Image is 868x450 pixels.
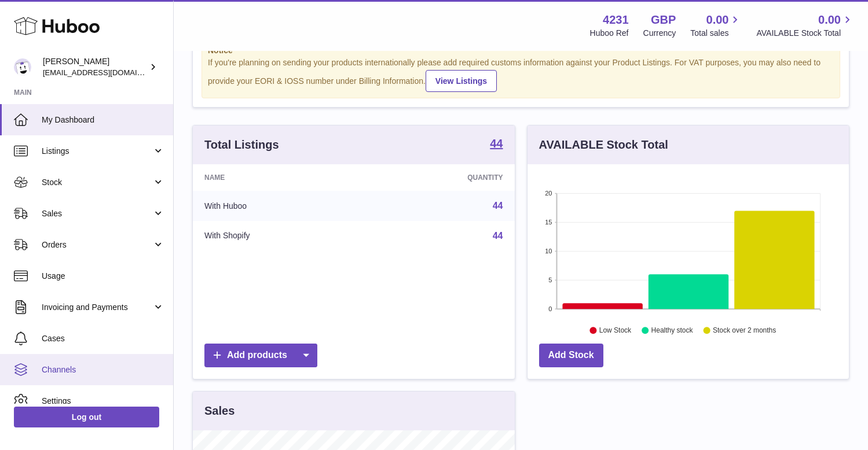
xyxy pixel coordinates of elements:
td: With Shopify [193,221,367,251]
a: Add Stock [539,344,603,367]
img: internalAdmin-4231@internal.huboo.com [14,58,31,76]
text: 20 [545,190,552,197]
a: 44 [490,138,503,152]
strong: 44 [490,138,503,149]
strong: GBP [651,12,676,28]
h3: Sales [204,403,235,419]
span: Usage [42,271,164,282]
span: Orders [42,239,152,250]
span: Settings [42,396,164,407]
text: 0 [548,305,552,312]
span: Sales [42,208,152,219]
span: Channels [42,364,164,375]
a: 0.00 Total sales [690,12,742,39]
div: [PERSON_NAME] [43,56,147,78]
text: 15 [545,219,552,226]
text: 5 [548,276,552,283]
span: Total sales [690,28,742,39]
th: Name [193,164,367,191]
a: View Listings [426,70,497,92]
div: Huboo Ref [590,28,629,39]
text: Low Stock [599,326,631,334]
a: 0.00 AVAILABLE Stock Total [756,12,854,39]
h3: AVAILABLE Stock Total [539,137,668,153]
a: Log out [14,407,159,427]
h3: Total Listings [204,137,279,153]
text: Stock over 2 months [713,326,776,334]
th: Quantity [367,164,515,191]
a: Add products [204,344,317,367]
span: Stock [42,177,152,188]
span: 0.00 [706,12,729,28]
span: Listings [42,146,152,157]
span: My Dashboard [42,115,164,126]
a: 44 [493,201,503,211]
text: Healthy stock [651,326,693,334]
span: Invoicing and Payments [42,302,152,313]
span: AVAILABLE Stock Total [756,28,854,39]
strong: 4231 [603,12,629,28]
a: 44 [493,231,503,241]
div: If you're planning on sending your products internationally please add required customs informati... [208,57,834,92]
text: 10 [545,248,552,254]
td: With Huboo [193,191,367,221]
span: [EMAIL_ADDRESS][DOMAIN_NAME] [43,68,170,77]
div: Currency [643,28,676,39]
span: Cases [42,333,164,344]
span: 0.00 [818,12,841,28]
